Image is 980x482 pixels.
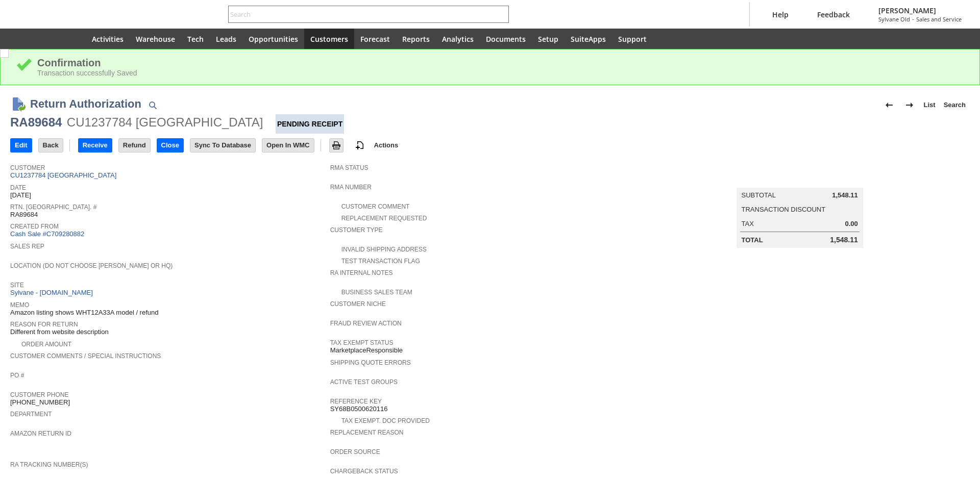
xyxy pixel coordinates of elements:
[341,417,430,424] a: Tax Exempt. Doc Provided
[10,171,119,179] a: CU1237784 [GEOGRAPHIC_DATA]
[571,34,606,44] span: SuiteApps
[742,236,763,244] a: Total
[10,411,52,418] a: Department
[229,8,495,20] input: Search
[18,33,31,45] svg: Recent Records
[330,139,342,151] img: Print
[330,226,383,234] a: Customer Type
[92,34,124,44] span: Activities
[565,29,612,49] a: SuiteApps
[912,15,914,23] span: -
[341,289,412,296] a: Business Sales Team
[330,359,411,366] a: Shipping Quote Errors
[30,95,141,112] h1: Return Authorization
[442,34,474,44] span: Analytics
[10,211,38,219] span: RA89684
[10,164,45,171] a: Customer
[330,468,398,475] a: Chargeback Status
[119,139,150,152] input: Refund
[190,139,255,152] input: Sync To Database
[216,34,236,44] span: Leads
[436,29,480,49] a: Analytics
[10,309,158,317] span: Amazon listing shows WHT12A33A model / refund
[341,246,427,253] a: Invalid Shipping Address
[612,29,653,49] a: Support
[370,141,403,149] a: Actions
[10,230,84,238] a: Cash Sale #C709280882
[737,171,863,188] caption: Summary
[43,33,55,45] svg: Shortcuts
[10,321,78,328] a: Reason For Return
[21,341,71,348] a: Order Amount
[330,378,398,386] a: Active Test Groups
[79,139,112,152] input: Receive
[10,352,161,360] a: Customer Comments / Special Instructions
[249,34,298,44] span: Opportunities
[330,448,380,455] a: Order Source
[10,204,96,211] a: Rtn. [GEOGRAPHIC_DATA]. #
[330,184,372,191] a: RMA Number
[916,15,962,23] span: Sales and Service
[10,184,26,191] a: Date
[146,99,159,111] img: Quick Find
[330,320,402,327] a: Fraud Review Action
[354,29,396,49] a: Forecast
[330,346,403,354] span: MarketplaceResponsible
[330,339,394,346] a: Tax Exempt Status
[360,34,390,44] span: Forecast
[330,269,393,276] a: RA Internal Notes
[772,10,789,19] span: Help
[262,139,314,152] input: Open In WMC
[37,29,61,49] div: Shortcuts
[12,29,37,49] a: Recent Records
[10,223,59,230] a: Created From
[10,243,44,250] a: Sales Rep
[883,99,895,111] img: Previous
[136,34,175,44] span: Warehouse
[67,33,80,45] svg: Home
[832,191,858,199] span: 1,548.11
[330,164,369,171] a: RMA Status
[330,398,382,405] a: Reference Key
[354,139,366,151] img: add-record.svg
[480,29,532,49] a: Documents
[532,29,565,49] a: Setup
[10,398,70,407] span: [PHONE_NUMBER]
[86,29,130,49] a: Activities
[396,29,436,49] a: Reports
[11,139,32,152] input: Edit
[210,29,242,49] a: Leads
[37,57,964,69] div: Confirmation
[920,97,940,113] a: List
[37,69,964,77] div: Transaction successfully Saved
[845,220,857,228] span: 0.00
[10,262,173,269] a: Location (Do Not Choose [PERSON_NAME] or HQ)
[67,114,263,131] div: CU1237784 [GEOGRAPHIC_DATA]
[402,34,430,44] span: Reports
[742,206,826,213] a: Transaction Discount
[10,114,62,131] div: RA89684
[310,34,348,44] span: Customers
[878,6,962,15] span: [PERSON_NAME]
[817,10,850,19] span: Feedback
[10,372,24,379] a: PO #
[39,139,63,152] input: Back
[940,97,970,113] a: Search
[10,282,24,289] a: Site
[242,29,304,49] a: Opportunities
[341,258,420,265] a: Test Transaction Flag
[130,29,181,49] a: Warehouse
[10,391,68,398] a: Customer Phone
[276,114,344,134] div: Pending Receipt
[878,15,910,23] span: Sylvane Old
[341,215,427,222] a: Replacement Requested
[495,8,507,20] svg: Search
[330,405,388,413] span: SY68B0500620116
[10,430,71,437] a: Amazon Return ID
[61,29,86,49] a: Home
[330,139,343,152] input: Print
[10,289,95,296] a: Sylvane - [DOMAIN_NAME]
[10,191,31,199] span: [DATE]
[10,301,29,309] a: Memo
[742,220,754,227] a: Tax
